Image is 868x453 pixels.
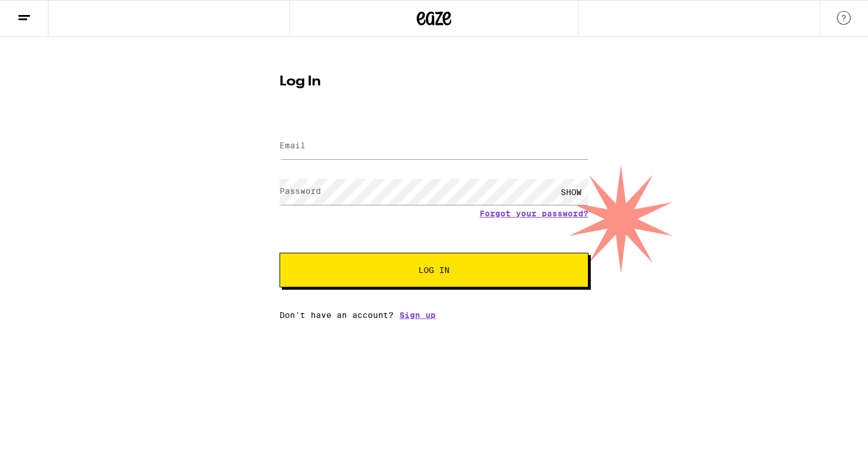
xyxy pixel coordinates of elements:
[280,133,588,159] input: Email
[418,266,450,274] span: Log In
[280,141,305,150] label: Email
[280,253,588,287] button: Log In
[280,75,588,89] h1: Log In
[399,310,436,320] a: Sign up
[280,186,321,196] label: Password
[480,209,588,218] a: Forgot your password?
[280,310,588,320] div: Don't have an account?
[554,179,588,205] div: SHOW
